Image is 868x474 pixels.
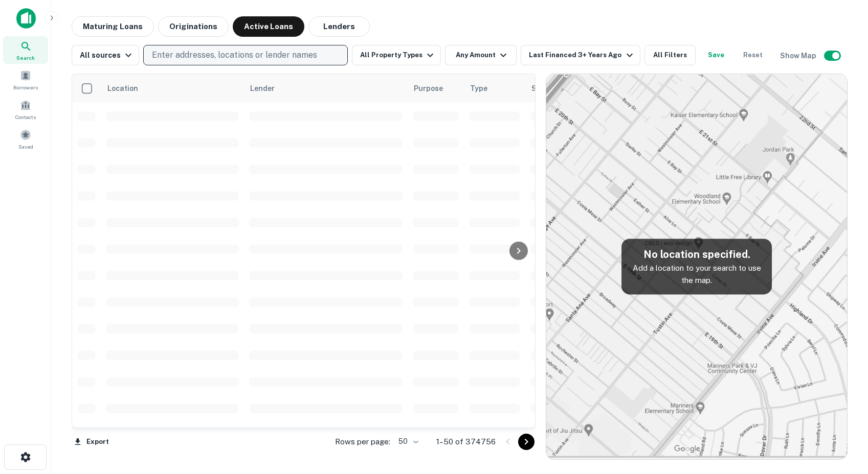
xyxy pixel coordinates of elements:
span: Lender [250,82,275,94]
span: Search [16,54,35,62]
span: Location [107,82,151,94]
a: Search [3,36,48,64]
a: Contacts [3,96,48,123]
h5: No location specified. [630,247,764,262]
span: Type [470,82,487,94]
img: capitalize-icon.png [16,8,36,29]
p: Enter addresses, locations or lender names [152,49,317,61]
span: Contacts [15,113,36,121]
span: Subtype [531,82,562,94]
a: Saved [3,125,48,153]
button: Go to next page [518,434,535,450]
p: Rows per page: [335,436,390,448]
button: All Property Types [352,45,441,65]
button: Lenders [308,16,370,37]
div: 50 [394,434,420,449]
button: Originations [158,16,229,37]
button: All Filters [644,45,696,65]
button: Any Amount [445,45,517,65]
th: Purpose [408,74,464,103]
p: 1–50 of 374756 [436,436,496,448]
button: Active Loans [233,16,304,37]
button: Reset [737,45,769,65]
a: Borrowers [3,66,48,93]
button: Enter addresses, locations or lender names [143,45,348,65]
iframe: Chat Widget [817,392,868,441]
h6: Show Map [780,50,818,61]
img: map-placeholder.webp [546,74,847,459]
button: Last Financed 3+ Years Ago [521,45,640,65]
button: All sources [72,45,139,65]
th: Type [464,74,525,103]
div: All sources [80,49,135,61]
button: Maturing Loans [72,16,154,37]
th: Lender [244,74,408,103]
th: Location [101,74,244,103]
div: Last Financed 3+ Years Ago [529,49,635,61]
button: Export [72,434,112,449]
button: Save your search to get updates of matches that match your search criteria. [700,45,732,65]
p: Add a location to your search to use the map. [630,262,764,286]
span: Purpose [414,82,456,94]
span: Borrowers [13,83,38,91]
span: Saved [18,143,33,151]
